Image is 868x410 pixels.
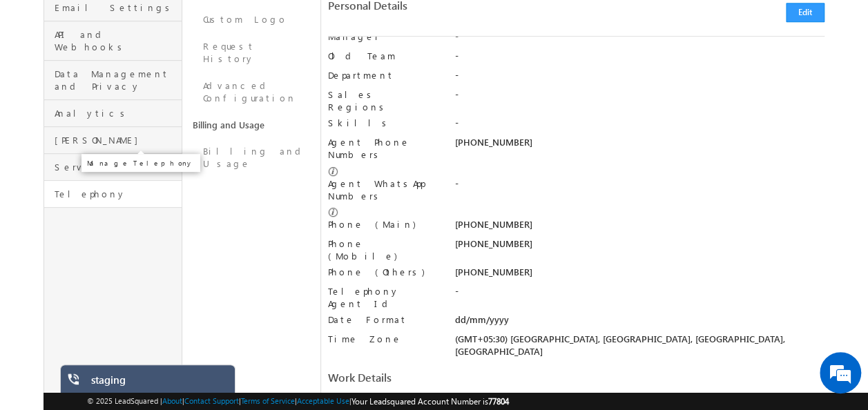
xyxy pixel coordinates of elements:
[23,72,58,90] img: d_60004797649_company_0_60004797649
[162,396,182,405] a: About
[55,68,178,92] span: Data Management and Privacy
[226,7,260,40] div: Minimize live chat window
[328,266,443,278] label: Phone (Others)
[328,136,443,161] label: Agent Phone Numbers
[455,30,824,50] div: -
[44,181,182,208] a: Telephony
[297,396,349,405] a: Acceptable Use
[55,188,178,200] span: Telephony
[455,177,824,197] div: -
[455,69,824,88] div: -
[182,112,320,138] a: Billing and Usage
[455,117,824,136] div: -
[328,371,570,391] div: Work Details
[55,1,178,14] span: Email Settings
[182,33,320,72] a: Request History
[786,3,824,23] button: Edit
[44,154,182,181] a: Service Cloud
[55,134,178,146] span: [PERSON_NAME]
[455,285,824,304] div: -
[328,117,443,129] label: Skills
[455,50,824,69] div: -
[72,72,232,90] div: Chat with us now
[44,100,182,127] a: Analytics
[455,313,824,333] div: dd/mm/yyyy
[182,72,320,112] a: Advanced Configuration
[87,395,509,408] span: © 2025 LeadSquared | | | | |
[328,88,443,113] label: Sales Regions
[328,218,443,231] label: Phone (Main)
[328,313,443,326] label: Date Format
[188,316,251,335] em: Start Chat
[182,138,320,177] a: Billing and Usage
[44,21,182,61] a: API and Webhooks
[351,396,509,407] span: Your Leadsquared Account Number is
[455,218,824,237] div: [PHONE_NUMBER]
[55,28,178,53] span: API and Webhooks
[184,396,239,405] a: Contact Support
[328,285,443,310] label: Telephony Agent Id
[18,128,252,305] textarea: Type your message and hit 'Enter'
[182,6,320,33] a: Custom Logo
[44,61,182,100] a: Data Management and Privacy
[455,266,824,285] div: [PHONE_NUMBER]
[488,396,509,407] span: 77804
[328,237,443,262] label: Phone (Mobile)
[87,158,195,168] p: Manage Telephony
[455,88,824,108] div: -
[91,373,225,393] div: staging
[328,177,443,202] label: Agent WhatsApp Numbers
[241,396,295,405] a: Terms of Service
[455,237,824,257] div: [PHONE_NUMBER]
[455,333,824,358] div: (GMT+05:30) [GEOGRAPHIC_DATA], [GEOGRAPHIC_DATA], [GEOGRAPHIC_DATA], [GEOGRAPHIC_DATA]
[455,136,824,155] div: [PHONE_NUMBER]
[55,161,178,173] span: Service Cloud
[328,50,443,62] label: Old Team
[328,333,443,345] label: Time Zone
[44,127,182,154] a: [PERSON_NAME]
[55,107,178,119] span: Analytics
[328,69,443,81] label: Department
